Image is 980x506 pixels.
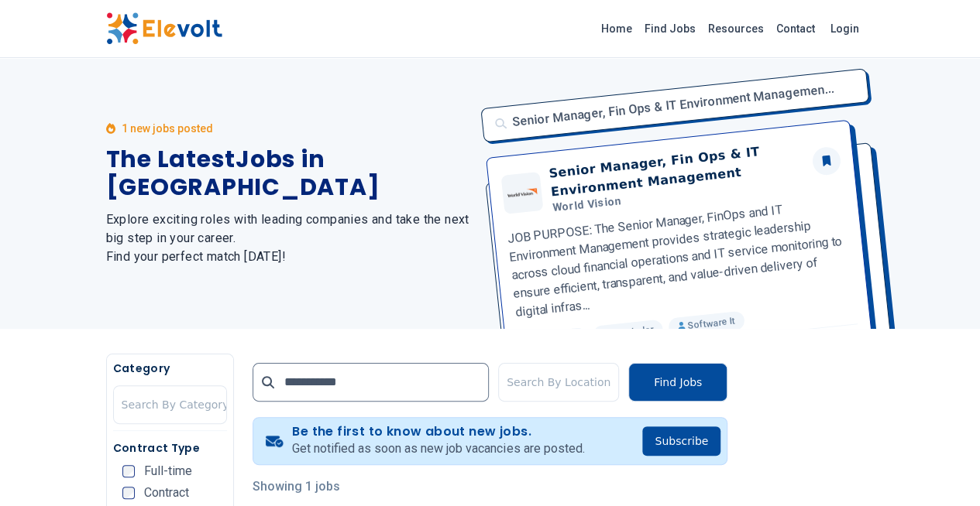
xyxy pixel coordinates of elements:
[638,16,702,41] a: Find Jobs
[642,426,720,456] button: Subscribe
[106,145,472,201] h1: The Latest Jobs in [GEOGRAPHIC_DATA]
[770,16,821,41] a: Contact
[628,363,727,402] button: Find Jobs
[144,487,189,499] span: Contract
[113,440,227,456] h5: Contract Type
[292,439,584,458] p: Get notified as soon as new job vacancies are posted.
[821,13,868,44] a: Login
[106,12,222,45] img: Elevolt
[702,16,770,41] a: Resources
[903,432,980,506] iframe: Chat Widget
[595,16,638,41] a: Home
[122,487,135,499] input: Contract
[122,465,135,477] input: Full-time
[292,424,584,439] h4: Be the first to know about new jobs.
[122,121,213,136] p: 1 new jobs posted
[144,465,192,477] span: Full-time
[106,210,472,266] h2: Explore exciting roles with leading companies and take the next big step in your career. Find you...
[113,361,227,376] h5: Category
[253,477,727,496] p: Showing 1 jobs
